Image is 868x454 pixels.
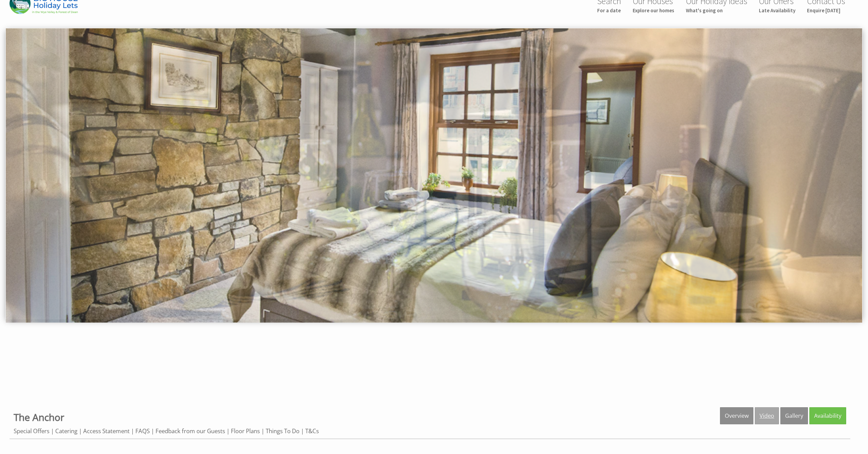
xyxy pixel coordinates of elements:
a: Floor Plans [231,427,260,435]
small: Enquire [DATE] [807,7,845,14]
a: Availability [809,407,846,424]
small: Explore our homes [633,7,674,14]
small: For a date [597,7,621,14]
a: FAQS [135,427,150,435]
a: Special Offers [14,427,49,435]
small: Late Availability [759,7,795,14]
iframe: Customer reviews powered by Trustpilot [4,345,864,396]
a: T&Cs [305,427,319,435]
a: Catering [55,427,77,435]
a: The Anchor [14,411,64,424]
a: Overview [720,407,753,424]
a: Access Statement [83,427,130,435]
a: Gallery [780,407,808,424]
small: What's going on [686,7,747,14]
a: Things To Do [266,427,299,435]
a: Feedback from our Guests [156,427,225,435]
a: Video [755,407,779,424]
